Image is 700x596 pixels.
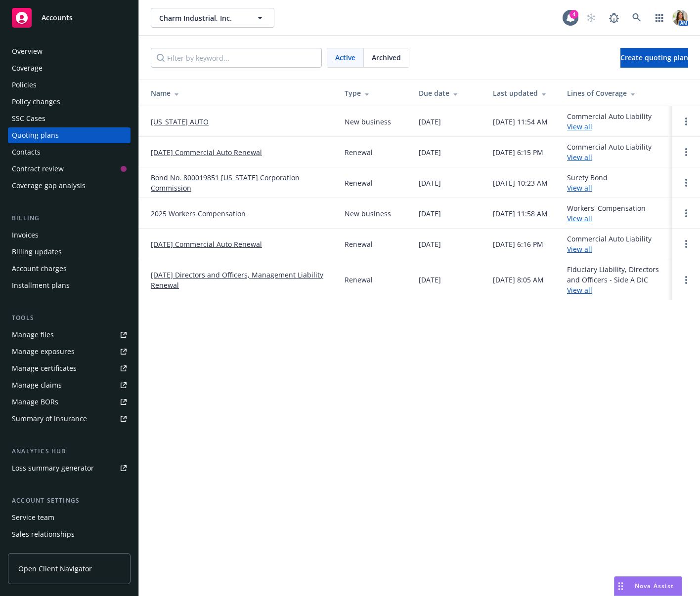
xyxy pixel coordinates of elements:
a: View all [567,153,592,162]
a: Report a Bug [604,8,624,28]
div: Account settings [8,496,131,506]
a: SSC Cases [8,111,131,126]
span: Nova Assist [635,582,674,590]
div: Manage exposures [12,344,75,359]
div: Contacts [12,144,41,160]
a: Manage claims [8,377,131,393]
a: Open options [680,207,692,219]
button: Charm Industrial, Inc. [151,8,274,28]
div: Commercial Auto Liability [567,111,652,132]
a: Service team [8,510,131,525]
div: Invoices [12,227,39,243]
div: 4 [569,10,578,19]
div: Billing updates [12,244,62,260]
a: Open options [680,146,692,158]
div: Contract review [12,161,64,177]
a: Create quoting plan [620,48,688,68]
a: Contract review [8,161,131,177]
a: View all [567,244,592,254]
div: [DATE] 10:23 AM [493,178,548,188]
div: Loss summary generator [12,460,94,476]
a: Open options [680,116,692,127]
div: Policies [12,77,37,93]
div: [DATE] [419,178,441,188]
a: Summary of insurance [8,411,131,427]
a: Open options [680,177,692,189]
a: Bond No. 800019851 [US_STATE] Corporation Commission [151,172,329,193]
div: [DATE] [419,117,441,127]
div: Quoting plans [12,127,59,143]
span: Active [335,52,355,63]
div: Coverage gap analysis [12,178,86,194]
a: Billing updates [8,244,131,260]
a: [DATE] Commercial Auto Renewal [151,239,262,249]
div: New business [345,117,391,127]
div: Installment plans [12,278,70,293]
a: View all [567,122,592,131]
a: Quoting plans [8,127,131,143]
a: Open options [680,274,692,286]
a: Overview [8,43,131,59]
a: View all [567,214,592,223]
div: Last updated [493,88,551,98]
div: Account charges [12,261,67,277]
div: Coverage [12,60,43,76]
div: Renewal [345,178,373,188]
a: Policy changes [8,94,131,110]
div: SSC Cases [12,111,45,126]
a: Coverage [8,60,131,76]
a: View all [567,285,592,295]
span: Open Client Navigator [18,563,92,574]
div: Summary of insurance [12,411,87,427]
a: Invoices [8,227,131,243]
div: [DATE] 6:15 PM [493,147,543,158]
div: Tools [8,313,131,323]
div: Manage BORs [12,394,58,410]
input: Filter by keyword... [151,48,322,68]
span: Accounts [42,14,73,22]
div: Surety Bond [567,172,608,193]
div: Policy changes [12,94,60,110]
img: photo [672,10,688,26]
div: Manage claims [12,377,62,393]
a: Manage files [8,327,131,343]
button: Nova Assist [614,576,682,596]
div: Related accounts [12,543,69,559]
div: Drag to move [614,577,627,596]
div: [DATE] 6:16 PM [493,239,543,249]
div: Renewal [345,147,373,158]
a: Contacts [8,144,131,160]
a: Manage BORs [8,394,131,410]
div: New business [345,208,391,219]
div: [DATE] [419,147,441,158]
a: [DATE] Commercial Auto Renewal [151,147,262,158]
a: Search [627,8,647,28]
span: Charm Industrial, Inc. [159,13,245,23]
div: Type [345,88,403,98]
a: Manage certificates [8,360,131,376]
div: Renewal [345,275,373,285]
div: Overview [12,43,43,59]
div: [DATE] [419,275,441,285]
div: Renewal [345,239,373,249]
div: [DATE] 11:58 AM [493,208,548,219]
div: Manage files [12,327,54,343]
a: Sales relationships [8,526,131,542]
a: Related accounts [8,543,131,559]
a: Switch app [650,8,669,28]
a: Start snowing [581,8,601,28]
div: Manage certificates [12,360,77,376]
a: 2025 Workers Compensation [151,208,246,219]
div: [DATE] [419,208,441,219]
a: Manage exposures [8,344,131,359]
div: Analytics hub [8,446,131,456]
div: [DATE] [419,239,441,249]
span: Create quoting plan [620,53,688,62]
a: Policies [8,77,131,93]
div: Sales relationships [12,526,75,542]
a: [US_STATE] AUTO [151,117,209,127]
div: Due date [419,88,477,98]
a: Loss summary generator [8,460,131,476]
div: Service team [12,510,54,525]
